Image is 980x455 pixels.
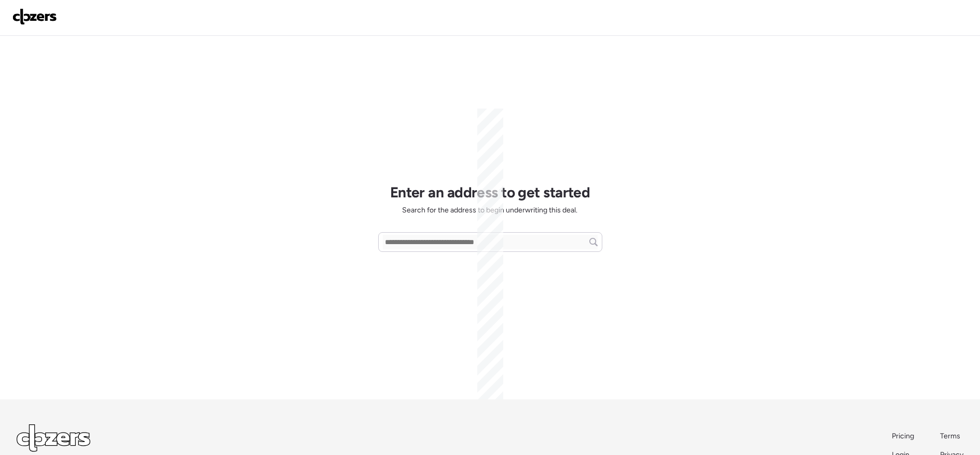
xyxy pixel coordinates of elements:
[12,8,57,25] img: Logo
[892,432,914,440] span: Pricing
[892,431,915,441] a: Pricing
[402,205,577,216] span: Search for the address to begin underwriting this deal.
[390,183,590,201] h1: Enter an address to get started
[17,424,90,452] img: Logo Light
[940,432,960,440] span: Terms
[940,431,963,441] a: Terms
